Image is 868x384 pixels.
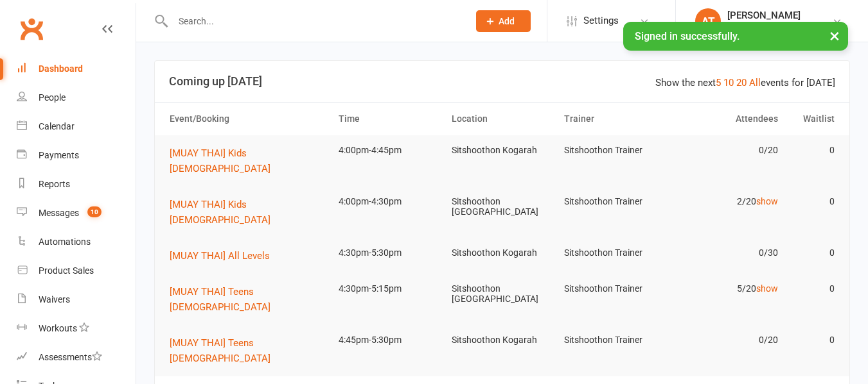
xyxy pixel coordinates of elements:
td: 0 [784,325,840,355]
span: [MUAY THAI] Kids [DEMOGRAPHIC_DATA] [170,199,270,226]
a: Waivers [17,285,136,314]
span: Add [499,16,515,26]
th: Event/Booking [164,103,333,135]
a: 5 [716,77,721,88]
span: [MUAY THAI] All Levels [170,250,270,262]
span: [MUAY THAI] Teens [DEMOGRAPHIC_DATA] [170,286,270,313]
td: 4:00pm-4:45pm [333,135,446,165]
td: 0 [784,187,840,217]
div: Calendar [39,121,75,131]
th: Trainer [558,103,671,135]
div: Payments [39,150,79,160]
button: [MUAY THAI] Kids [DEMOGRAPHIC_DATA] [170,197,327,228]
div: Dashboard [39,63,83,74]
input: Search... [169,12,459,30]
td: 0/20 [671,325,784,355]
td: 0 [784,274,840,304]
td: Sitshoothon Trainer [558,325,671,355]
td: 4:30pm-5:30pm [333,238,446,268]
a: Product Sales [17,256,136,285]
div: Reports [39,179,70,189]
button: [MUAY THAI] Teens [DEMOGRAPHIC_DATA] [170,335,327,366]
a: 10 [723,77,734,88]
div: Messages [39,208,79,218]
button: Add [476,10,531,32]
td: Sitshoothon Trainer [558,274,671,304]
td: Sitshoothon [GEOGRAPHIC_DATA] [446,187,559,227]
th: Attendees [671,103,784,135]
td: 0/20 [671,135,784,165]
div: Assessments [39,352,102,362]
td: 4:30pm-5:15pm [333,274,446,304]
td: 4:00pm-4:30pm [333,187,446,217]
td: Sitshoothon Kogarah [446,135,559,165]
td: Sitshoothon [GEOGRAPHIC_DATA] [446,274,559,314]
a: Clubworx [15,13,48,45]
td: 0 [784,238,840,268]
span: Signed in successfully. [635,30,740,42]
a: Assessments [17,343,136,372]
a: show [756,196,778,206]
td: Sitshoothon Trainer [558,135,671,165]
a: People [17,83,136,112]
td: 2/20 [671,187,784,217]
span: 10 [87,206,102,217]
span: [MUAY THAI] Teens [DEMOGRAPHIC_DATA] [170,337,270,364]
td: 5/20 [671,274,784,304]
button: × [823,22,846,49]
a: Workouts [17,314,136,343]
td: 4:45pm-5:30pm [333,325,446,355]
a: Automations [17,228,136,256]
div: Waivers [39,294,70,305]
a: 20 [736,77,747,88]
a: show [756,283,778,294]
span: Settings [583,6,619,35]
h3: Coming up [DATE] [169,75,835,88]
th: Waitlist [784,103,840,135]
a: Messages 10 [17,199,136,228]
button: [MUAY THAI] Teens [DEMOGRAPHIC_DATA] [170,284,327,315]
td: Sitshoothon Kogarah [446,238,559,268]
div: Product Sales [39,265,94,276]
a: All [749,77,761,88]
div: Workouts [39,323,77,333]
a: Dashboard [17,54,136,83]
div: Sitshoothon [727,21,801,33]
td: 0 [784,135,840,165]
div: Show the next events for [DATE] [655,75,835,90]
td: 0/30 [671,238,784,268]
div: [PERSON_NAME] [727,10,801,21]
th: Time [333,103,446,135]
button: [MUAY THAI] Kids [DEMOGRAPHIC_DATA] [170,146,327,176]
a: Payments [17,141,136,170]
td: Sitshoothon Kogarah [446,325,559,355]
th: Location [446,103,559,135]
td: Sitshoothon Trainer [558,238,671,268]
td: Sitshoothon Trainer [558,187,671,217]
div: Automations [39,237,91,247]
a: Reports [17,170,136,199]
div: People [39,92,66,103]
a: Calendar [17,112,136,141]
div: AT [695,8,721,34]
span: [MUAY THAI] Kids [DEMOGRAPHIC_DATA] [170,147,270,174]
button: [MUAY THAI] All Levels [170,248,279,263]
